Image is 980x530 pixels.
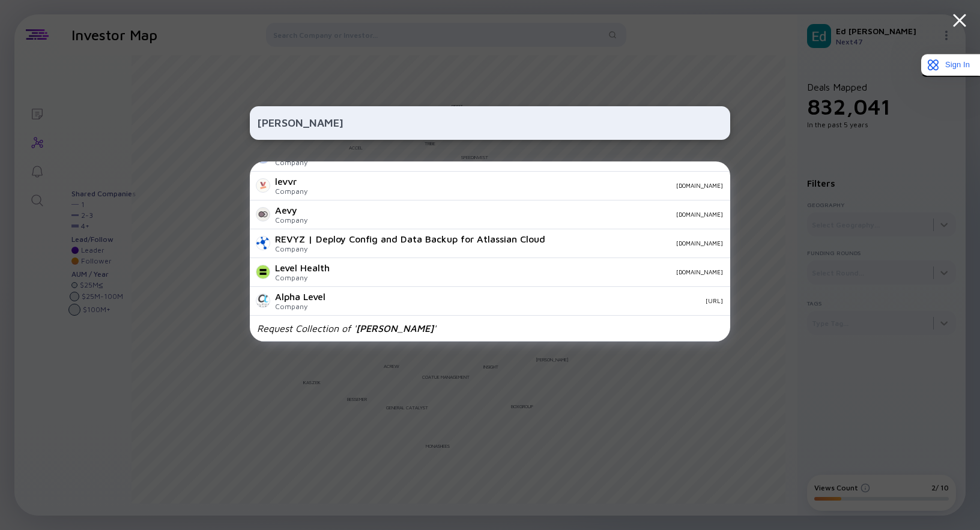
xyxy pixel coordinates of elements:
div: Alpha Level [275,291,325,302]
div: Company [275,244,545,253]
div: Company [275,187,307,196]
input: Search Company or Investor... [257,112,723,134]
div: [URL] [335,297,723,304]
div: REVYZ | Deploy Config and Data Backup for Atlassian Cloud [275,233,545,244]
div: Company [275,273,330,282]
div: Company [275,302,325,311]
div: levvr [275,176,307,187]
div: Level Health [275,262,330,273]
span: [PERSON_NAME] [356,323,434,334]
div: [DOMAIN_NAME] [317,211,723,218]
div: Request Collection of ' ' [257,323,436,334]
div: Company [275,158,384,167]
div: [DOMAIN_NAME] [339,268,723,276]
div: [DOMAIN_NAME] [317,182,723,189]
div: [DOMAIN_NAME] [555,239,723,247]
div: Aevy [275,205,307,215]
div: Company [275,215,307,224]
